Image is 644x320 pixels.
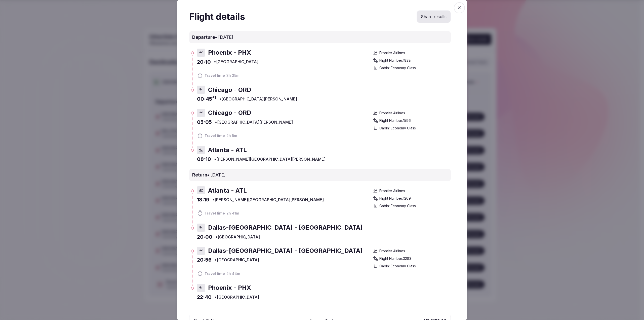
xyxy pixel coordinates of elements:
[372,195,451,201] div: Flight Number: 1269
[219,96,297,102] span: • [GEOGRAPHIC_DATA][PERSON_NAME]
[205,73,225,78] span: Travel time
[215,119,293,125] span: • [GEOGRAPHIC_DATA][PERSON_NAME]
[208,85,251,94] span: Chicago - ORD
[197,156,211,163] span: 08:10
[372,65,451,70] div: Cabin: Economy Class
[208,146,247,154] span: Atlanta - ATL
[208,223,363,232] span: Dallas-[GEOGRAPHIC_DATA] - [GEOGRAPHIC_DATA]
[205,133,225,138] span: Travel time
[372,126,451,131] div: Cabin: Economy Class
[372,57,451,63] div: Flight Number: 1828
[197,233,212,240] span: 20:00
[218,34,233,40] span: [DATE]
[372,263,451,268] div: Cabin: Economy Class
[210,172,226,177] span: [DATE]
[208,186,247,195] span: Atlanta - ATL
[205,271,225,276] span: Travel time
[189,10,245,23] div: Flight details
[226,73,239,78] span: 3h 35m
[197,118,212,125] span: 05:05
[208,246,363,255] span: Dallas-[GEOGRAPHIC_DATA] - [GEOGRAPHIC_DATA]
[212,197,324,202] span: • [PERSON_NAME][GEOGRAPHIC_DATA][PERSON_NAME]
[372,50,451,55] div: Frontier Airlines
[226,133,237,138] span: 2h 5m
[214,59,258,64] span: • [GEOGRAPHIC_DATA]
[372,188,451,193] div: Frontier Airlines
[197,196,209,203] span: 18:19
[208,109,251,117] span: Chicago - ORD
[197,294,212,301] span: 22:40
[205,211,225,216] span: Travel time
[189,31,451,43] div: departure •
[372,111,451,116] div: Frontier Airlines
[214,156,326,162] span: • [PERSON_NAME][GEOGRAPHIC_DATA][PERSON_NAME]
[215,294,259,300] span: • [GEOGRAPHIC_DATA]
[212,94,216,100] span: +1
[372,118,451,124] div: Flight Number: 1596
[372,248,451,253] div: Frontier Airlines
[197,95,216,102] span: 00:45
[197,58,211,65] span: 20:10
[189,169,451,181] div: return •
[372,255,451,261] div: Flight Number: 3283
[372,203,451,208] div: Cabin: Economy Class
[226,211,239,216] span: 2h 41m
[208,48,251,57] span: Phoenix - PHX
[197,256,212,263] span: 20:56
[226,271,240,276] span: 2h 44m
[215,234,260,239] span: • [GEOGRAPHIC_DATA]
[208,283,251,292] span: Phoenix - PHX
[417,10,451,23] button: Share results
[215,257,259,263] span: • [GEOGRAPHIC_DATA]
